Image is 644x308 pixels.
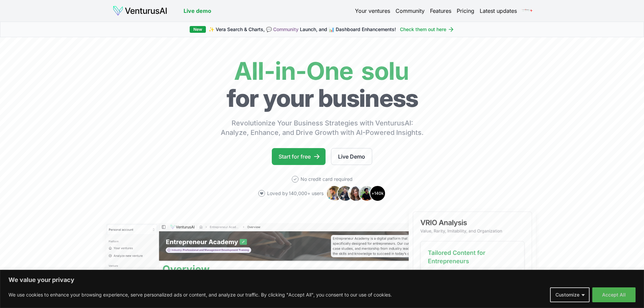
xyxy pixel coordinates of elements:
a: Start for free [272,148,326,165]
a: Check them out here [400,26,454,33]
a: Latest updates [480,7,517,15]
p: We use cookies to enhance your browsing experience, serve personalized ads or content, and analyz... [8,291,392,299]
a: Community [396,7,425,15]
img: Avatar 1 [326,185,342,202]
button: Accept All [592,287,636,302]
a: Features [430,7,451,15]
a: Pricing [457,7,474,15]
img: Avatar 2 [337,185,353,202]
a: Your ventures [355,7,390,15]
div: New [190,26,206,33]
img: logo [113,5,167,16]
span: ✨ Vera Search & Charts, 💬 Launch, and 📊 Dashboard Enhancements! [209,26,396,33]
button: Customize [550,287,590,302]
a: Community [273,26,299,32]
p: We value your privacy [8,276,636,284]
a: Live Demo [331,148,372,165]
img: Avatar 4 [359,185,375,202]
img: Avatar 3 [348,185,364,202]
img: ACg8ocKCGnqhTH3nIdcuckqoESitInt16lE0qDK-ZKYypmugv_9ipmHL=s96-c [522,5,532,16]
a: Live demo [184,7,211,15]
